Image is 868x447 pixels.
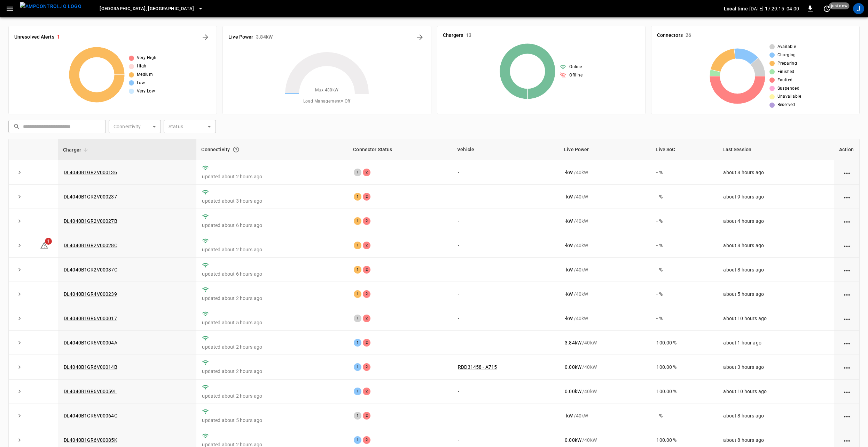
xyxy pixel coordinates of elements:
[14,289,25,299] button: expand row
[466,32,471,39] h6: 13
[363,363,370,371] div: 2
[718,306,834,331] td: about 10 hours ago
[777,101,795,108] span: Reserved
[565,291,573,298] p: - kW
[363,290,370,298] div: 2
[565,291,645,298] div: / 40 kW
[452,258,559,282] td: -
[565,242,645,249] div: / 40 kW
[565,193,573,200] p: - kW
[363,412,370,420] div: 2
[202,197,343,204] p: updated about 3 hours ago
[202,295,343,302] p: updated about 2 hours ago
[452,233,559,258] td: -
[363,315,370,322] div: 2
[363,436,370,444] div: 2
[354,315,361,322] div: 1
[565,242,573,249] p: - kW
[348,139,452,160] th: Connector Status
[363,193,370,201] div: 2
[64,437,117,443] a: DL4040B1GR6V00085K
[657,32,683,39] h6: Connectors
[315,87,339,94] span: Max. 480 kW
[354,242,361,249] div: 1
[651,306,718,331] td: - %
[651,380,718,404] td: 100.00 %
[718,139,834,160] th: Last Session
[363,339,370,347] div: 2
[843,315,851,322] div: action cell options
[777,52,796,59] span: Charging
[452,404,559,428] td: -
[202,319,343,326] p: updated about 5 hours ago
[452,185,559,209] td: -
[777,60,797,67] span: Preparing
[14,386,25,397] button: expand row
[651,331,718,355] td: 100.00 %
[14,338,25,348] button: expand row
[718,160,834,185] td: about 8 hours ago
[565,437,645,444] div: / 40 kW
[64,243,117,248] a: DL4040B1GR2V00028C
[843,339,851,346] div: action cell options
[452,282,559,306] td: -
[64,340,117,346] a: DL4040B1GR6V00004A
[651,233,718,258] td: - %
[14,411,25,421] button: expand row
[14,362,25,372] button: expand row
[443,32,463,39] h6: Chargers
[651,258,718,282] td: - %
[651,185,718,209] td: - %
[354,363,361,371] div: 1
[565,364,645,371] div: / 40 kW
[354,266,361,274] div: 1
[64,267,117,273] a: DL4040B1GR2V00037C
[256,33,273,41] h6: 3.84 kW
[64,364,117,370] a: DL4040B1GR6V00014B
[354,388,361,395] div: 1
[202,417,343,424] p: updated about 5 hours ago
[202,270,343,277] p: updated about 6 hours ago
[565,193,645,200] div: / 40 kW
[718,282,834,306] td: about 5 hours ago
[718,185,834,209] td: about 9 hours ago
[354,217,361,225] div: 1
[363,242,370,249] div: 2
[354,412,361,420] div: 1
[829,2,850,9] span: just now
[843,242,851,249] div: action cell options
[354,436,361,444] div: 1
[565,339,581,346] p: 3.84 kW
[354,169,361,176] div: 1
[202,343,343,350] p: updated about 2 hours ago
[458,364,497,370] a: RDD31458 - A715
[843,218,851,225] div: action cell options
[64,218,117,224] a: DL4040B1GR2V00027B
[749,5,799,12] p: [DATE] 17:29:15 -04:00
[565,339,645,346] div: / 40 kW
[202,173,343,180] p: updated about 2 hours ago
[14,33,54,41] h6: Unresolved Alerts
[565,388,645,395] div: / 40 kW
[14,313,25,324] button: expand row
[843,437,851,444] div: action cell options
[651,282,718,306] td: - %
[64,170,117,175] a: DL4040B1GR2V000136
[20,2,81,11] img: ampcontrol.io logo
[559,139,651,160] th: Live Power
[363,217,370,225] div: 2
[565,218,573,225] p: - kW
[200,32,211,43] button: All Alerts
[14,435,25,445] button: expand row
[452,209,559,233] td: -
[363,388,370,395] div: 2
[718,331,834,355] td: about 1 hour ago
[137,88,155,95] span: Very Low
[363,266,370,274] div: 2
[853,3,864,14] div: profile-icon
[843,388,851,395] div: action cell options
[64,291,117,297] a: DL4040B1GR4V000239
[565,315,645,322] div: / 40 kW
[64,194,117,200] a: DL4040B1GR2V000237
[137,71,153,78] span: Medium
